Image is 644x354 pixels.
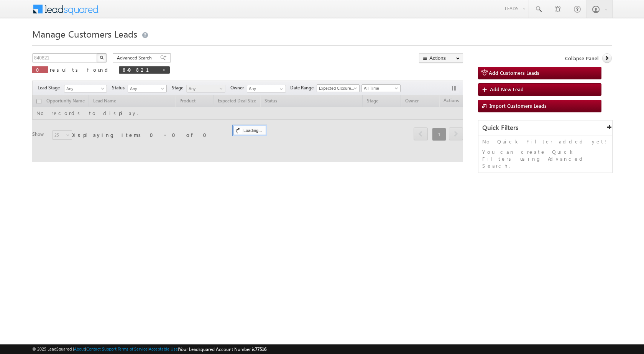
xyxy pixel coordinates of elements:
[117,54,154,61] span: Advanced Search
[128,85,164,92] span: Any
[317,85,357,92] span: Expected Closure Date
[86,346,117,351] a: Contact Support
[230,84,247,91] span: Owner
[489,69,539,76] span: Add Customers Leads
[362,85,398,92] span: All Time
[490,86,524,92] span: Add New Lead
[478,120,612,135] div: Quick Filters
[123,66,158,73] span: 840821
[64,85,107,92] a: Any
[482,138,608,145] p: No Quick Filter added yet!
[172,84,186,91] span: Stage
[50,66,111,73] span: results found
[317,84,360,92] a: Expected Closure Date
[361,84,401,92] a: All Time
[482,148,608,169] p: You can create Quick Filters using Advanced Search.
[112,84,128,91] span: Status
[36,66,44,73] span: 0
[118,346,148,351] a: Terms of Service
[38,84,63,91] span: Lead Stage
[419,53,463,63] button: Actions
[32,346,266,353] span: © 2025 LeadSquared | | | | |
[100,56,103,59] img: Search
[149,346,178,351] a: Acceptable Use
[490,102,547,109] span: Import Customers Leads
[187,85,223,92] span: Any
[32,28,137,40] span: Manage Customers Leads
[128,85,167,92] a: Any
[64,85,104,92] span: Any
[179,346,266,352] span: Your Leadsquared Account Number is
[74,346,85,351] a: About
[247,85,286,92] input: Type to Search
[565,55,598,62] span: Collapse Panel
[255,346,266,352] span: 77516
[233,126,266,135] div: Loading...
[290,84,317,91] span: Date Range
[186,85,225,92] a: Any
[276,85,285,93] a: Show All Items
